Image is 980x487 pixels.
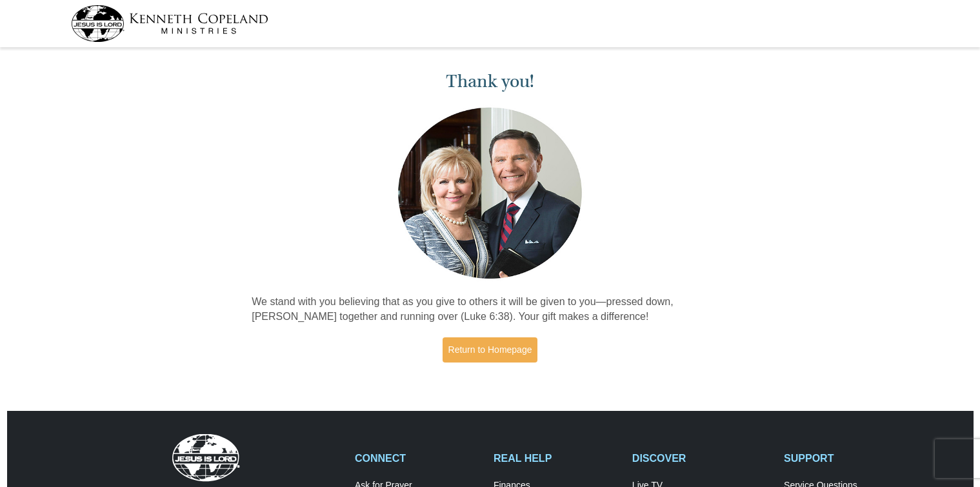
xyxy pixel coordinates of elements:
[355,452,480,464] h2: CONNECT
[71,5,268,42] img: kcm-header-logo.svg
[252,71,728,92] h1: Thank you!
[632,452,770,464] h2: DISCOVER
[784,452,909,464] h2: SUPPORT
[443,337,538,363] a: Return to Homepage
[494,452,619,464] h2: REAL HELP
[395,104,585,282] img: Kenneth and Gloria
[252,295,728,324] p: We stand with you believing that as you give to others it will be given to you—pressed down, [PER...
